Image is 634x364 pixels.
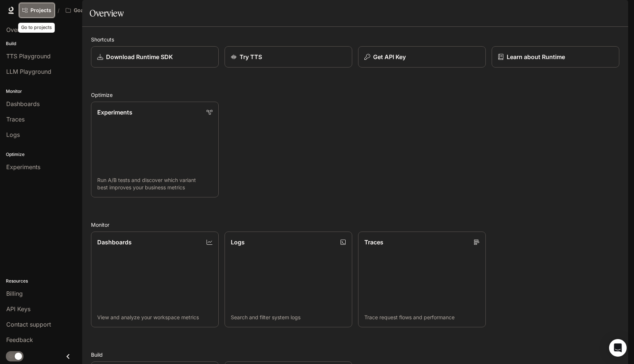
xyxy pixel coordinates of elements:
[97,108,132,117] p: Experiments
[91,46,219,68] a: Download Runtime SDK
[91,351,619,358] h2: Build
[91,36,619,43] h2: Shortcuts
[358,46,486,68] button: Get API Key
[364,238,383,247] p: Traces
[507,52,565,61] p: Learn about Runtime
[373,52,406,61] p: Get API Key
[358,232,486,327] a: TracesTrace request flows and performance
[30,7,51,14] span: Projects
[91,232,219,327] a: DashboardsView and analyze your workspace metrics
[97,176,212,191] p: Run A/B tests and discover which variant best improves your business metrics
[97,314,212,321] p: View and analyze your workspace metrics
[74,7,115,14] p: Goals v3 autotests
[91,91,619,99] h2: Optimize
[240,52,262,61] p: Try TTS
[97,238,132,247] p: Dashboards
[231,314,346,321] p: Search and filter system logs
[91,102,219,197] a: ExperimentsRun A/B tests and discover which variant best improves your business metrics
[18,23,55,33] div: Go to projects
[609,339,627,357] div: Open Intercom Messenger
[19,3,55,18] a: Go to projects
[364,314,480,321] p: Trace request flows and performance
[55,7,62,14] div: /
[106,52,173,61] p: Download Runtime SDK
[231,238,245,247] p: Logs
[62,3,126,18] button: All workspaces
[91,221,619,229] h2: Monitor
[225,46,352,68] a: Try TTS
[225,232,352,327] a: LogsSearch and filter system logs
[90,6,124,21] h1: Overview
[492,46,619,68] a: Learn about Runtime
